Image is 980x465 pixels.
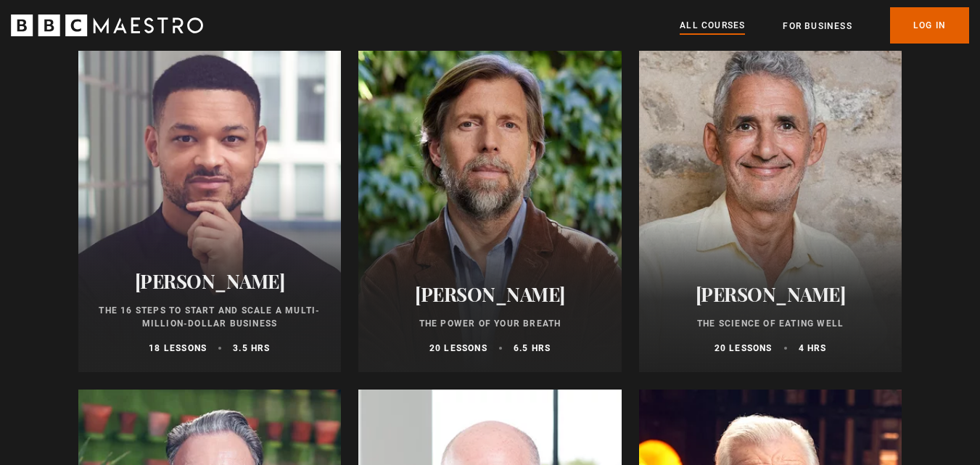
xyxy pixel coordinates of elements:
[96,270,324,292] h2: [PERSON_NAME]
[358,24,622,372] a: [PERSON_NAME] The Power of Your Breath 20 lessons 6.5 hrs
[376,283,604,305] h2: [PERSON_NAME]
[680,7,969,44] nav: Primary
[149,342,207,355] p: 18 lessons
[429,342,487,355] p: 20 lessons
[783,19,852,33] a: For business
[680,18,745,34] a: All Courses
[656,283,885,305] h2: [PERSON_NAME]
[799,342,827,355] p: 4 hrs
[11,15,203,36] svg: BBC Maestro
[96,304,324,330] p: The 16 Steps to Start and Scale a Multi-Million-Dollar Business
[514,342,551,355] p: 6.5 hrs
[890,7,969,44] a: Log In
[376,317,604,330] p: The Power of Your Breath
[639,24,902,372] a: [PERSON_NAME] The Science of Eating Well 20 lessons 4 hrs
[233,342,270,355] p: 3.5 hrs
[656,317,885,330] p: The Science of Eating Well
[715,342,773,355] p: 20 lessons
[78,24,342,372] a: [PERSON_NAME] The 16 Steps to Start and Scale a Multi-Million-Dollar Business 18 lessons 3.5 hrs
